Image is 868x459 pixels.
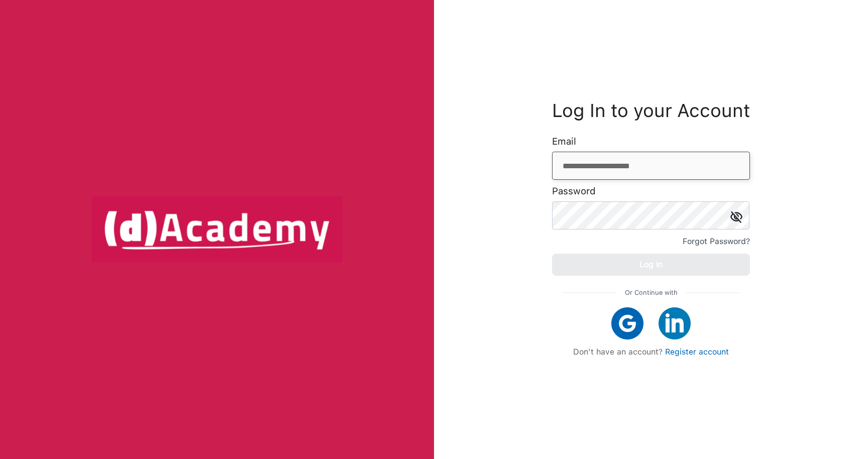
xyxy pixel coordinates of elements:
[562,347,740,357] div: Don't have an account?
[665,347,729,357] a: Register account
[625,286,678,300] span: Or Continue with
[552,254,750,276] button: Log In
[552,102,750,119] h3: Log In to your Account
[730,211,742,223] img: icon
[552,186,596,196] label: Password
[683,235,750,249] div: Forgot Password?
[552,137,576,147] label: Email
[659,307,691,339] img: linkedIn icon
[562,292,616,293] img: line
[686,292,740,293] img: line
[639,258,663,272] div: Log In
[91,196,343,263] img: logo
[611,307,643,339] img: google icon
